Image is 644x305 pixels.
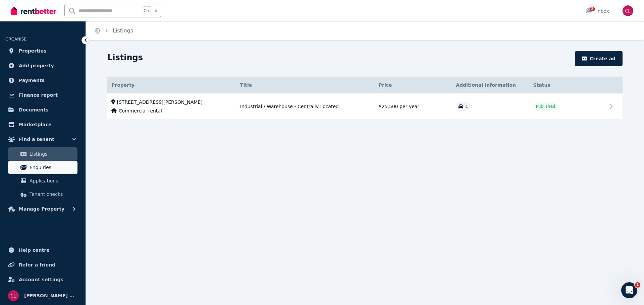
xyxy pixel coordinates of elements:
[5,74,80,87] a: Payments
[8,187,77,201] a: Tenant checks
[113,27,133,35] span: Listings
[529,77,606,93] th: Status
[5,118,80,131] a: Marketplace
[8,174,77,187] a: Applications
[5,88,80,102] a: Finance report
[30,150,75,158] span: Listings
[107,52,143,63] h1: Listings
[19,106,49,114] span: Documents
[119,107,162,114] span: Commercial rental
[86,21,141,40] nav: Breadcrumb
[19,62,54,70] span: Add property
[107,77,236,93] th: Property
[575,51,623,66] button: Create ad
[5,202,80,216] button: Manage Property
[5,273,80,286] a: Account settings
[8,161,77,174] a: Enquiries
[24,292,77,300] span: [PERSON_NAME] & [PERSON_NAME]
[5,243,80,257] a: Help centre
[586,8,609,14] div: Inbox
[5,103,80,117] a: Documents
[5,258,80,272] a: Refer a friend
[117,99,203,105] span: [STREET_ADDRESS][PERSON_NAME]
[5,133,80,146] button: Find a tenant
[19,47,47,55] span: Properties
[19,246,50,254] span: Help centre
[8,147,77,161] a: Listings
[8,290,19,301] img: Cheryl & Dave Lambert
[5,44,80,58] a: Properties
[19,76,45,84] span: Payments
[536,104,555,109] span: Published
[5,37,26,42] span: ORGANISE
[11,6,56,16] img: RentBetter
[452,77,529,93] th: Additional Information
[465,104,468,109] span: 4
[19,121,51,129] span: Marketplace
[375,77,452,93] th: Price
[590,7,595,11] span: 2
[375,93,452,120] td: $25,500 per year
[19,135,54,143] span: Find a tenant
[155,8,157,13] span: k
[30,163,75,171] span: Enquiries
[5,59,80,72] a: Add property
[30,177,75,185] span: Applications
[19,205,64,213] span: Manage Property
[107,93,623,120] tr: [STREET_ADDRESS][PERSON_NAME]Commercial rentalIndustrial / Warehouse - Centrally Located$25,500 p...
[240,103,339,110] span: Industrial / Warehouse - Centrally Located
[19,261,55,269] span: Refer a friend
[621,282,637,298] iframe: Intercom live chat
[19,276,63,284] span: Account settings
[240,82,252,88] span: Title
[142,6,152,15] span: Ctrl
[635,282,640,288] span: 1
[30,190,75,198] span: Tenant checks
[19,91,58,99] span: Finance report
[623,5,633,16] img: Cheryl & Dave Lambert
